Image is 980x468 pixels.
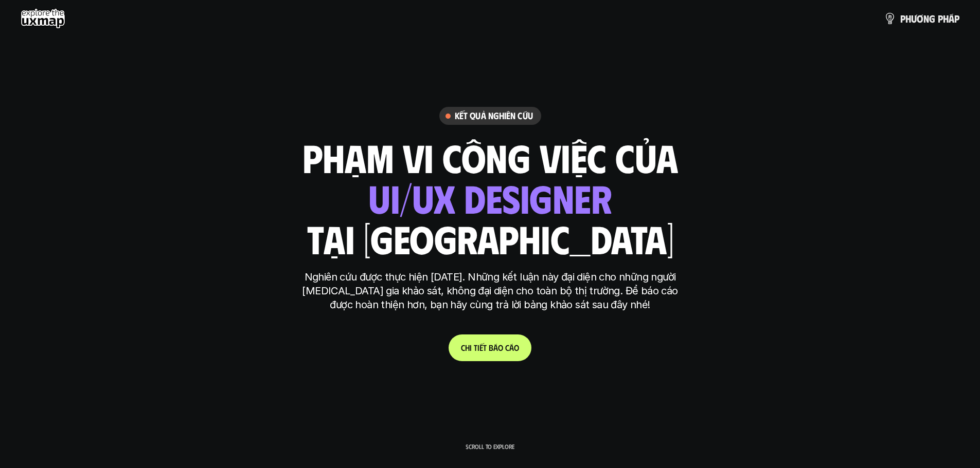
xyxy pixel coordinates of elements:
[884,8,959,29] a: phươngpháp
[900,13,905,24] span: p
[949,13,954,24] span: á
[483,343,487,352] span: t
[917,13,923,24] span: ơ
[477,343,479,352] span: i
[474,343,477,352] span: t
[449,334,531,361] a: Chitiếtbáocáo
[465,343,470,352] span: h
[455,110,533,122] h6: Kết quả nghiên cứu
[498,343,503,352] span: o
[479,343,483,352] span: ế
[297,270,683,312] p: Nghiên cứu được thực hiện [DATE]. Những kết luận này đại diện cho những người [MEDICAL_DATA] gia ...
[505,343,509,352] span: c
[929,13,935,24] span: g
[307,217,673,260] h1: tại [GEOGRAPHIC_DATA]
[509,343,514,352] span: á
[943,13,949,24] span: h
[911,13,917,24] span: ư
[923,13,929,24] span: n
[938,13,943,24] span: p
[461,343,465,352] span: C
[493,343,498,352] span: á
[466,443,514,450] p: Scroll to explore
[302,136,678,179] h1: phạm vi công việc của
[470,343,472,352] span: i
[489,343,493,352] span: b
[905,13,911,24] span: h
[954,13,959,24] span: p
[514,343,519,352] span: o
